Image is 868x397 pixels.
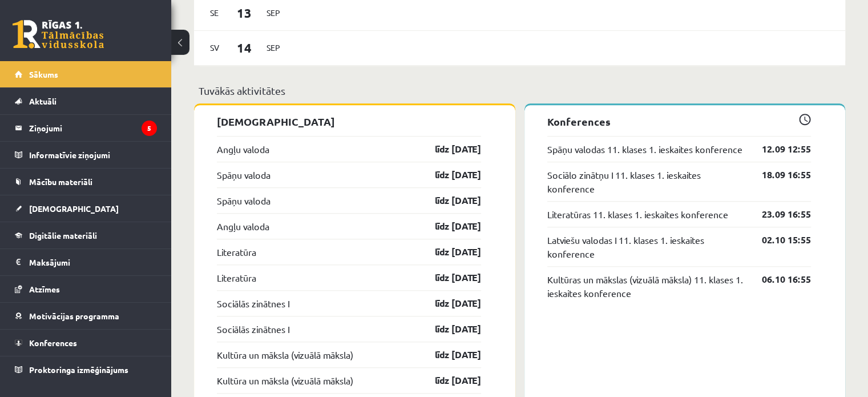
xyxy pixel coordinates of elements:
legend: Informatīvie ziņojumi [29,142,157,168]
p: Tuvākās aktivitātes [199,83,841,98]
a: Angļu valoda [217,142,269,156]
a: 06.10 16:55 [745,272,811,286]
a: Literatūra [217,245,256,259]
span: Mācību materiāli [29,177,92,187]
a: Ziņojumi5 [15,115,157,141]
span: Motivācijas programma [29,311,119,321]
a: Literatūras 11. klases 1. ieskaites konference [547,207,728,221]
a: līdz [DATE] [415,245,481,259]
a: Kultūra un māksla (vizuālā māksla) [217,348,353,362]
p: [DEMOGRAPHIC_DATA] [217,114,481,129]
a: Literatūra [217,271,256,284]
span: 14 [227,38,262,57]
a: Latviešu valodas I 11. klases 1. ieskaites konference [547,233,745,260]
a: 02.10 15:55 [745,233,811,247]
span: Sep [261,39,285,57]
a: 12.09 12:55 [745,142,811,156]
a: Kultūras un mākslas (vizuālā māksla) 11. klases 1. ieskaites konference [547,272,745,300]
a: līdz [DATE] [415,219,481,233]
a: Konferences [15,330,157,356]
p: Konferences [547,114,812,129]
span: 13 [227,3,262,22]
a: Informatīvie ziņojumi [15,142,157,168]
a: Aktuāli [15,88,157,114]
a: Sākums [15,61,157,87]
a: Spāņu valoda [217,194,271,207]
a: līdz [DATE] [415,296,481,310]
a: līdz [DATE] [415,322,481,336]
span: Sākums [29,69,58,79]
a: Sociālās zinātnes I [217,296,289,310]
legend: Ziņojumi [29,115,157,141]
span: Sv [203,39,227,57]
a: Rīgas 1. Tālmācības vidusskola [13,20,104,49]
a: līdz [DATE] [415,271,481,284]
a: Spāņu valodas 11. klases 1. ieskaites konference [547,142,742,156]
a: līdz [DATE] [415,348,481,362]
a: Kultūra un māksla (vizuālā māksla) [217,374,353,387]
span: Digitālie materiāli [29,230,97,240]
a: līdz [DATE] [415,194,481,207]
span: [DEMOGRAPHIC_DATA] [29,203,119,214]
a: 18.09 16:55 [745,168,811,182]
a: [DEMOGRAPHIC_DATA] [15,195,157,222]
span: Se [203,4,227,22]
a: Spāņu valoda [217,168,271,182]
span: Proktoringa izmēģinājums [29,364,128,375]
a: Sociālās zinātnes I [217,322,289,336]
a: Mācību materiāli [15,169,157,195]
a: līdz [DATE] [415,168,481,182]
a: Digitālie materiāli [15,222,157,248]
a: Angļu valoda [217,219,269,233]
a: Proktoringa izmēģinājums [15,356,157,383]
span: Atzīmes [29,284,60,294]
i: 5 [142,121,157,136]
a: 23.09 16:55 [745,207,811,221]
a: Maksājumi [15,249,157,275]
a: Motivācijas programma [15,303,157,329]
span: Sep [261,4,285,22]
span: Aktuāli [29,96,56,106]
a: līdz [DATE] [415,142,481,156]
a: līdz [DATE] [415,374,481,387]
span: Konferences [29,338,77,348]
legend: Maksājumi [29,249,157,275]
a: Atzīmes [15,276,157,302]
a: Sociālo zinātņu I 11. klases 1. ieskaites konference [547,168,745,195]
